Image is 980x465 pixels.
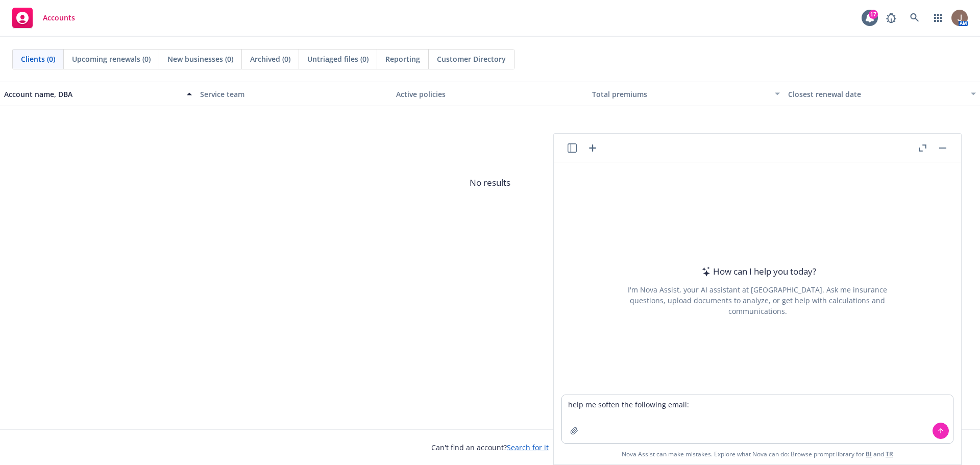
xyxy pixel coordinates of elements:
[396,89,584,100] div: Active policies
[385,54,420,64] span: Reporting
[72,54,151,64] span: Upcoming renewals (0)
[904,8,925,28] a: Search
[4,89,181,100] div: Account name, DBA
[784,82,980,106] button: Closest renewal date
[558,444,957,464] span: Nova Assist can make mistakes. Explore what Nova can do: Browse prompt library for and
[928,8,948,28] a: Switch app
[562,395,953,443] textarea: help me soften the following email:
[866,450,872,458] a: BI
[392,82,588,106] button: Active policies
[951,10,968,26] img: photo
[43,14,75,22] span: Accounts
[200,89,388,100] div: Service team
[437,54,506,64] span: Customer Directory
[588,82,784,106] button: Total premiums
[21,54,55,64] span: Clients (0)
[196,82,392,106] button: Service team
[788,89,965,100] div: Closest renewal date
[869,10,878,19] div: 17
[699,265,816,278] div: How can I help you today?
[881,8,901,28] a: Report a Bug
[250,54,290,64] span: Archived (0)
[507,443,549,452] a: Search for it
[8,4,79,32] a: Accounts
[886,450,893,458] a: TR
[614,284,901,316] div: I'm Nova Assist, your AI assistant at [GEOGRAPHIC_DATA]. Ask me insurance questions, upload docum...
[307,54,369,64] span: Untriaged files (0)
[592,89,769,100] div: Total premiums
[167,54,233,64] span: New businesses (0)
[431,442,549,453] span: Can't find an account?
